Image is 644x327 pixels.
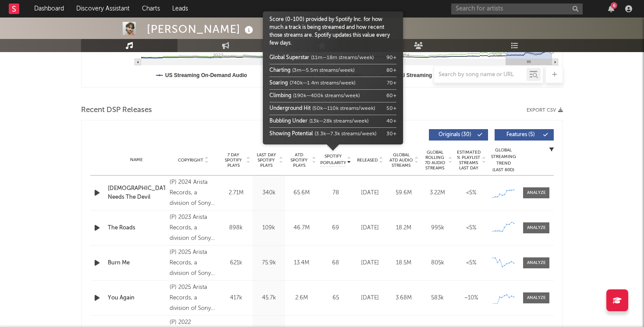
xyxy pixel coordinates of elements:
div: 2.71M [222,189,250,197]
span: Charting [269,68,290,73]
div: (P) 2023 Arista Records, a division of Sony Music Entertainment, under exclusive license from [PE... [170,212,217,244]
div: <5% [456,189,486,197]
div: 18.5M [389,259,418,267]
div: 40 + [386,117,396,125]
div: 46.7M [287,224,316,232]
div: 3.22M [423,189,452,197]
a: [DEMOGRAPHIC_DATA] Needs The Devil [108,184,165,201]
div: <5% [456,224,486,232]
div: 995k [423,224,452,232]
div: 65 [320,294,351,302]
div: 18.2M [389,224,418,232]
div: 65.6M [287,189,316,197]
span: Originals ( 30 ) [435,132,475,137]
span: 7 Day Spotify Plays [222,152,245,168]
div: 75.9k [255,259,283,267]
div: <5% [456,259,486,267]
span: Features ( 5 ) [500,132,541,137]
span: ATD Spotify Plays [287,152,311,168]
div: 45.7k [255,294,283,302]
div: 30 + [386,130,396,138]
div: [DATE] [355,189,385,197]
span: (190k—400k streams/week) [293,93,360,98]
span: Global Superstar [269,55,309,60]
div: 13.4M [287,259,316,267]
div: 90 + [386,54,396,62]
div: 583k [423,294,452,302]
div: (P) 2024 Arista Records, a division of Sony Music Entertainment, under exclusive license from [PE... [170,177,217,209]
div: [DATE] [355,259,385,267]
a: You Again [108,294,165,302]
div: 898k [222,224,250,232]
button: Features(5) [495,129,554,141]
span: Estimated % Playlist Streams Last Day [456,150,481,171]
span: Copyright [178,158,203,163]
div: (P) 2025 Arista Records, a division of Sony Music Entertainment, under exclusive license from [PE... [170,282,217,314]
div: 109k [255,224,283,232]
span: (3.3k—7.3k streams/week) [315,131,376,137]
div: Score (0-100) provided by Spotify Inc. for how much a track is being streamed and how recent thos... [269,16,396,140]
span: (3m—5.5m streams/week) [292,68,354,73]
span: Global ATD Audio Streams [389,152,413,168]
span: Last Day Spotify Plays [255,152,278,168]
button: 6 [608,5,614,12]
span: Global Rolling 7D Audio Streams [423,150,447,171]
span: Released [357,158,378,163]
input: Search by song name or URL [434,71,527,78]
button: Originals(30) [429,129,488,141]
div: [PERSON_NAME] [147,22,255,36]
button: Export CSV [527,108,563,113]
span: Recent DSP Releases [81,105,152,116]
div: 50 + [386,105,396,113]
div: 6 [611,2,617,9]
span: Bubbling Under [269,119,308,124]
div: [DATE] [355,294,385,302]
div: [DATE] [355,224,385,232]
span: (740k—1.4m streams/week) [290,81,355,86]
div: 80 + [386,67,396,74]
a: The Roads [108,224,165,232]
div: Global Streaming Trend (Last 60D) [490,147,517,173]
div: 621k [222,259,250,267]
div: 68 [320,259,351,267]
a: Burn Me [108,259,165,267]
div: 70 + [387,79,396,87]
div: 805k [423,259,452,267]
div: 69 [320,224,351,232]
div: 2.6M [287,294,316,302]
span: (50k—110k streams/week) [312,106,375,111]
div: 78 [320,189,351,197]
input: Search for artists [451,4,583,14]
span: Soaring [269,81,288,86]
span: Climbing [269,93,291,98]
div: 59.6M [389,189,418,197]
div: 60 + [386,92,396,100]
div: Name [108,157,165,163]
span: Spotify Popularity [320,153,346,166]
div: 3.68M [389,294,418,302]
div: 417k [222,294,250,302]
div: 340k [255,189,283,197]
span: (11m—18m streams/week) [311,55,374,60]
div: ~ 10 % [456,294,486,302]
span: Underground Hit [269,106,311,111]
span: Showing Potential [269,131,313,137]
div: (P) 2025 Arista Records, a division of Sony Music Entertainment, under exclusive license from [PE... [170,247,217,279]
span: (13k—28k streams/week) [309,119,368,124]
